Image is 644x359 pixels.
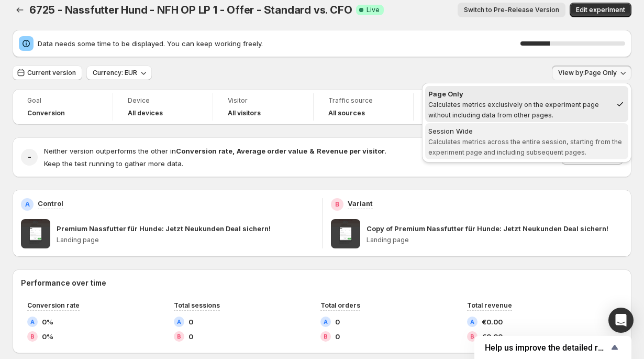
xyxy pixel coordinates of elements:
h4: All devices [128,109,163,117]
span: Data needs some time to be displayed. You can keep working freely. [38,38,520,49]
span: Calculates metrics across the entire session, starting from the experiment page and including sub... [428,138,622,156]
img: Premium Nassfutter für Hunde: Jetzt Neukunden Deal sichern! [21,219,50,248]
span: Visitor [228,96,298,105]
span: Goal [27,96,98,105]
span: Edit experiment [576,6,625,14]
span: Total sessions [174,301,220,309]
span: 0% [42,317,53,327]
h2: B [335,200,339,209]
span: 0 [188,331,193,342]
h2: A [25,200,30,209]
h2: Performance over time [21,278,623,288]
span: Total revenue [467,301,512,309]
button: View by:Page Only [552,66,631,80]
button: Edit experiment [570,3,631,17]
p: Variant [348,198,373,209]
span: 0 [335,331,340,342]
button: Switch to Pre-Release Version [458,3,565,17]
span: Switch to Pre-Release Version [464,6,559,14]
p: Control [38,198,63,209]
span: 0 [335,317,340,327]
a: DeviceAll devices [128,95,198,118]
button: Current version [13,66,82,80]
strong: Conversion rate [176,147,232,155]
strong: Revenue per visitor [317,147,385,155]
p: Landing page [57,236,314,244]
h2: A [30,319,35,325]
h2: A [324,319,328,325]
a: Traffic sourceAll sources [328,95,399,118]
div: Page Only [428,89,612,99]
p: Copy of Premium Nassfutter für Hunde: Jetzt Neukunden Deal sichern! [367,223,608,234]
h4: All visitors [228,109,261,117]
span: Conversion rate [27,301,80,309]
strong: Average order value [237,147,307,155]
a: VisitorAll visitors [228,95,298,118]
span: Current version [27,69,76,77]
span: Live [367,6,380,14]
div: Session Wide [428,126,625,136]
span: 0 [188,317,193,327]
p: Landing page [367,236,624,244]
a: GoalConversion [27,95,98,118]
button: Back [13,3,27,17]
p: Premium Nassfutter für Hunde: Jetzt Neukunden Deal sichern! [57,223,271,234]
span: 6725 - Nassfutter Hund - NFH OP LP 1 - Offer - Standard vs. CFO [29,4,352,16]
span: Currency: EUR [93,69,137,77]
h2: B [324,333,328,340]
h2: A [177,319,181,325]
span: Calculates metrics exclusively on the experiment page without including data from other pages. [428,101,599,119]
span: €0.00 [482,331,503,342]
span: Keep the test running to gather more data. [44,159,183,168]
span: 0% [42,331,53,342]
span: Conversion [27,109,65,117]
h2: B [470,333,474,340]
span: Help us improve the detailed report for A/B campaigns [485,343,608,353]
h4: All sources [328,109,365,117]
div: Open Intercom Messenger [608,308,634,333]
span: €0.00 [482,317,503,327]
strong: , [232,147,235,155]
span: Device [128,96,198,105]
span: Traffic source [328,96,399,105]
h2: B [177,333,181,340]
span: Total orders [320,301,360,309]
img: Copy of Premium Nassfutter für Hunde: Jetzt Neukunden Deal sichern! [331,219,360,248]
strong: & [309,147,315,155]
button: Currency: EUR [86,66,152,80]
h2: B [30,333,35,340]
span: View by: Page Only [558,69,617,77]
span: Neither version outperforms the other in . [44,147,386,155]
h2: - [28,152,31,162]
button: Show survey - Help us improve the detailed report for A/B campaigns [485,341,621,354]
h2: A [470,319,474,325]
